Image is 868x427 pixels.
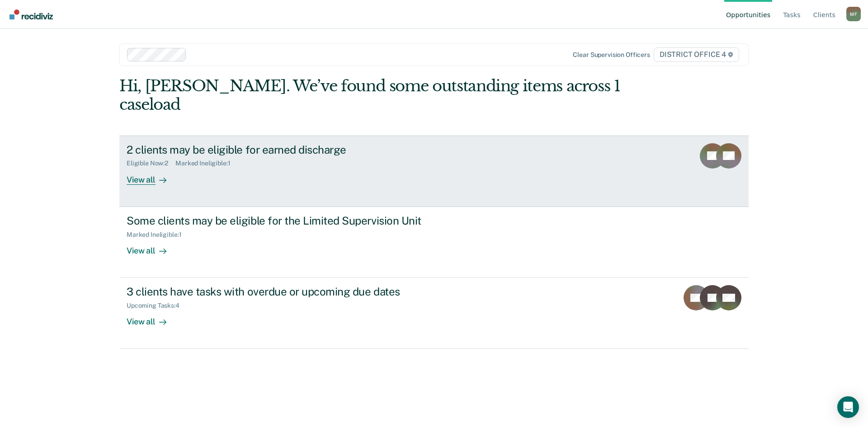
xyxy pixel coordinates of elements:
img: Recidiviz [9,9,53,19]
div: M F [846,7,861,21]
div: Upcoming Tasks : 4 [127,302,187,310]
a: Some clients may be eligible for the Limited Supervision UnitMarked Ineligible:1View all [119,207,749,278]
div: Hi, [PERSON_NAME]. We’ve found some outstanding items across 1 caseload [119,77,623,114]
a: 3 clients have tasks with overdue or upcoming due datesUpcoming Tasks:4View all [119,278,749,349]
div: 3 clients have tasks with overdue or upcoming due dates [127,285,444,298]
div: Open Intercom Messenger [837,396,859,418]
div: View all [127,167,177,185]
div: Marked Ineligible : 1 [127,231,189,239]
span: DISTRICT OFFICE 4 [654,47,739,62]
a: 2 clients may be eligible for earned dischargeEligible Now:2Marked Ineligible:1View all [119,136,749,207]
div: Clear supervision officers [573,51,650,59]
div: Eligible Now : 2 [127,160,175,167]
div: Some clients may be eligible for the Limited Supervision Unit [127,214,444,227]
div: View all [127,310,177,327]
div: View all [127,238,177,256]
div: Marked Ineligible : 1 [175,160,237,167]
div: 2 clients may be eligible for earned discharge [127,143,444,156]
button: Profile dropdown button [846,7,861,21]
